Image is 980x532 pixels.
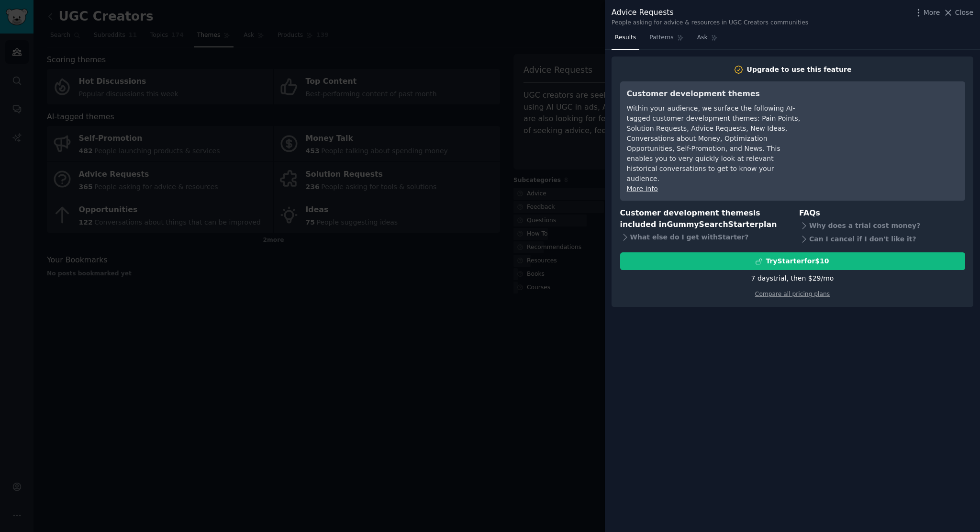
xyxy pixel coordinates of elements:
div: Can I cancel if I don't like it? [799,232,965,246]
span: Results [615,34,636,42]
a: Compare all pricing plans [755,291,830,297]
a: Patterns [646,30,687,50]
span: More [924,8,940,18]
div: 7 days trial, then $ 29 /mo [751,273,834,283]
iframe: YouTube video player [815,88,958,160]
span: Ask [697,34,708,42]
h3: FAQs [799,207,965,219]
h3: Customer development themes is included in plan [620,207,786,231]
div: Within your audience, we surface the following AI-tagged customer development themes: Pain Points... [627,103,802,184]
div: People asking for advice & resources in UGC Creators communities [612,19,808,27]
button: More [913,8,940,18]
span: GummySearch Starter [667,220,758,229]
a: Ask [694,30,721,50]
span: Close [955,8,973,18]
button: Close [943,8,973,18]
a: More info [627,185,658,192]
div: Upgrade to use this feature [747,65,852,75]
span: Patterns [649,34,673,42]
button: TryStarterfor$10 [620,252,965,270]
div: Try Starter for $10 [766,256,829,266]
div: What else do I get with Starter ? [620,231,786,244]
div: Why does a trial cost money? [799,219,965,232]
a: Results [612,30,639,50]
h3: Customer development themes [627,88,802,100]
div: Advice Requests [612,7,808,19]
